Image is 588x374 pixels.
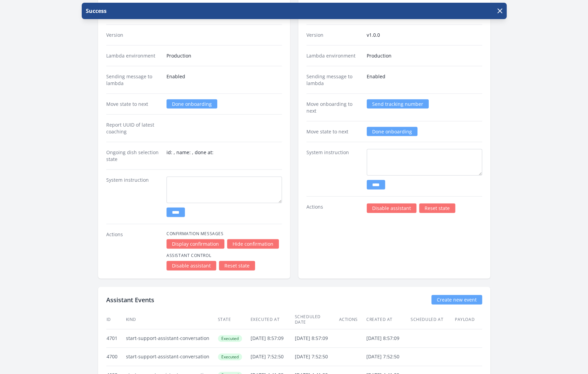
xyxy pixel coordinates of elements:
a: Done onboarding [367,127,417,136]
h2: Assistant Events [106,295,154,305]
dt: Move state to next [306,128,361,135]
th: Kind [126,310,218,329]
td: 4701 [106,329,126,347]
dt: Ongoing dish selection state [106,149,161,163]
a: Create new event [431,295,482,305]
th: Scheduled at [410,310,455,329]
th: Scheduled date [295,310,339,329]
a: Hide confirmation [227,239,279,249]
dt: Version [306,32,361,38]
td: [DATE] 7:52:50 [366,347,410,366]
td: [DATE] 7:52:50 [250,347,295,366]
a: Display confirmation [166,239,224,249]
dt: Move onboarding to next [306,101,361,114]
dt: Lambda environment [306,52,361,59]
dt: Actions [106,231,161,271]
a: Reset state [219,261,255,271]
a: Disable assistant [166,261,216,271]
th: Actions [339,310,366,329]
dd: id: , name: , done at: [166,149,282,163]
dd: Enabled [166,73,282,87]
h4: Assistant Control [166,253,282,258]
dt: Move state to next [106,101,161,108]
span: Executed [218,354,242,360]
dt: Version [106,32,161,38]
dt: Report UUID of latest coaching [106,121,161,135]
dt: Sending message to lambda [106,73,161,87]
th: Created at [366,310,410,329]
td: [DATE] 8:57:09 [366,329,410,347]
td: [DATE] 8:57:09 [250,329,295,347]
td: [DATE] 8:57:09 [295,329,339,347]
span: Executed [218,335,242,342]
dd: v1.0.0 [367,32,482,38]
a: Disable assistant [367,204,416,213]
h4: Confirmation Messages [166,231,282,237]
a: Done onboarding [166,99,217,109]
a: Send tracking number [367,99,429,109]
th: State [218,310,250,329]
dd: Production [367,52,482,59]
dt: System instruction [306,149,361,190]
td: start-support-assistant-conversation [126,329,218,347]
dt: Sending message to lambda [306,73,361,87]
dd: Enabled [367,73,482,87]
td: start-support-assistant-conversation [126,347,218,366]
dd: Production [166,52,282,59]
dt: Actions [306,204,361,213]
td: 4700 [106,347,126,366]
dt: System instruction [106,177,161,217]
th: Executed at [250,310,295,329]
a: Reset state [419,204,455,213]
th: ID [106,310,126,329]
td: [DATE] 7:52:50 [295,347,339,366]
p: Success [84,7,107,15]
dt: Lambda environment [106,52,161,59]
